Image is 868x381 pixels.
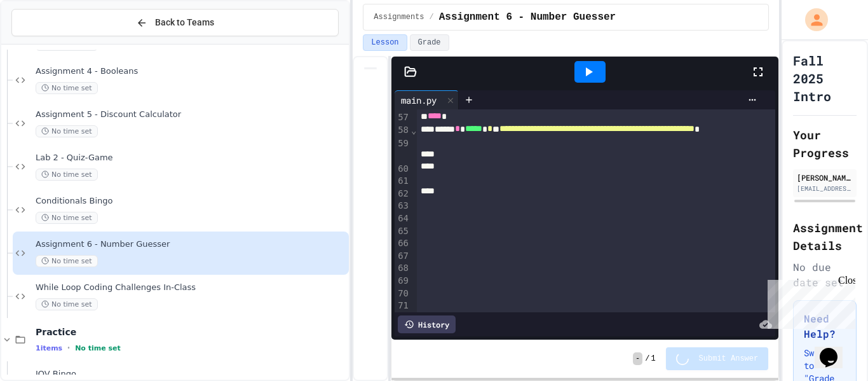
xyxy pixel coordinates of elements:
[792,5,831,34] div: My Account
[363,34,407,51] button: Lesson
[793,219,857,254] h2: Assignment Details
[36,239,346,250] span: Assignment 6 - Number Guesser
[36,66,346,77] span: Assignment 4 - Booleans
[699,354,759,364] span: Submit Answer
[395,237,410,250] div: 66
[410,125,417,135] span: Fold line
[395,300,410,312] div: 71
[36,298,98,310] span: No time set
[398,315,456,333] div: History
[793,126,857,162] h2: Your Progress
[395,287,410,300] div: 70
[36,196,346,207] span: Conditionals Bingo
[410,34,449,51] button: Grade
[36,369,346,380] span: IOV Bingo
[763,275,855,329] iframe: chat widget
[395,225,410,238] div: 65
[75,344,121,352] span: No time set
[395,124,410,137] div: 58
[36,326,346,338] span: Practice
[395,163,410,176] div: 60
[430,12,434,22] span: /
[395,175,410,188] div: 61
[797,184,853,193] div: [EMAIL_ADDRESS][DOMAIN_NAME]
[36,109,346,120] span: Assignment 5 - Discount Calculator
[155,16,214,29] span: Back to Teams
[395,262,410,275] div: 68
[36,82,98,94] span: No time set
[36,282,346,293] span: While Loop Coding Challenges In-Class
[793,52,857,105] h1: Fall 2025 Intro
[5,5,88,81] div: Chat with us now!Close
[395,212,410,225] div: 64
[36,125,98,137] span: No time set
[439,10,616,25] span: Assignment 6 - Number Guesser
[815,330,855,368] iframe: chat widget
[395,137,410,163] div: 59
[374,12,424,22] span: Assignments
[395,111,410,124] div: 57
[36,255,98,267] span: No time set
[36,212,98,224] span: No time set
[395,94,443,107] div: main.py
[793,260,857,290] div: No due date set
[633,352,642,365] span: -
[395,200,410,212] div: 63
[36,153,346,163] span: Lab 2 - Quiz-Game
[797,172,853,183] div: [PERSON_NAME]
[651,354,655,364] span: 1
[395,250,410,263] div: 67
[67,343,70,353] span: •
[645,354,649,364] span: /
[395,275,410,287] div: 69
[36,344,62,352] span: 1 items
[36,169,98,181] span: No time set
[395,188,410,200] div: 62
